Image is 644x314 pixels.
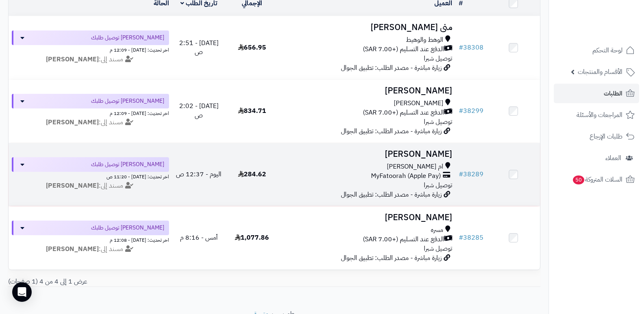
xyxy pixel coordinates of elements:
[554,41,639,60] a: لوحة التحكم
[459,43,484,52] a: #38308
[406,35,443,45] span: الوهط والوهيط
[2,277,274,286] div: عرض 1 إلى 4 من 4 (1 صفحات)
[238,169,266,179] span: 284.62
[604,88,622,99] span: الطلبات
[394,99,443,108] span: [PERSON_NAME]
[6,181,175,191] div: مسند إلى:
[459,169,463,179] span: #
[459,106,463,116] span: #
[46,117,99,127] strong: [PERSON_NAME]
[459,233,484,243] a: #38285
[282,213,453,222] h3: [PERSON_NAME]
[6,118,175,127] div: مسند إلى:
[424,180,452,190] span: توصيل شبرا
[282,149,453,159] h3: [PERSON_NAME]
[6,245,175,254] div: مسند إلى:
[578,66,622,78] span: الأقسام والمنتجات
[572,174,622,185] span: السلات المتروكة
[282,86,453,95] h3: [PERSON_NAME]
[12,108,169,117] div: اخر تحديث: [DATE] - 12:09 م
[554,148,639,168] a: العملاء
[282,23,453,32] h3: منى [PERSON_NAME]
[387,162,443,171] span: ام [PERSON_NAME]
[424,54,452,63] span: توصيل شبرا
[459,169,484,179] a: #38289
[341,190,442,199] span: زيارة مباشرة - مصدر الطلب: تطبيق الجوال
[431,225,443,235] span: مسره
[46,54,99,64] strong: [PERSON_NAME]
[363,45,444,54] span: الدفع عند التسليم (+7.00 SAR)
[12,235,169,244] div: اخر تحديث: [DATE] - 12:08 م
[363,108,444,117] span: الدفع عند التسليم (+7.00 SAR)
[46,244,99,254] strong: [PERSON_NAME]
[235,233,269,243] span: 1,077.86
[605,152,621,164] span: العملاء
[590,131,622,142] span: طلبات الإرجاع
[91,97,164,105] span: [PERSON_NAME] توصيل طلبك
[12,45,169,54] div: اخر تحديث: [DATE] - 12:09 م
[554,105,639,125] a: المراجعات والأسئلة
[341,253,442,263] span: زيارة مباشرة - مصدر الطلب: تطبيق الجوال
[577,109,622,121] span: المراجعات والأسئلة
[424,244,452,253] span: توصيل شبرا
[341,63,442,73] span: زيارة مباشرة - مصدر الطلب: تطبيق الجوال
[589,23,636,40] img: logo-2.png
[12,282,32,302] div: Open Intercom Messenger
[371,171,441,181] span: MyFatoorah (Apple Pay)
[573,175,584,184] span: 50
[459,106,484,116] a: #38299
[554,127,639,146] a: طلبات الإرجاع
[554,170,639,189] a: السلات المتروكة50
[91,224,164,232] span: [PERSON_NAME] توصيل طلبك
[459,233,463,243] span: #
[341,126,442,136] span: زيارة مباشرة - مصدر الطلب: تطبيق الجوال
[91,160,164,169] span: [PERSON_NAME] توصيل طلبك
[179,101,219,120] span: [DATE] - 2:02 ص
[179,38,219,57] span: [DATE] - 2:51 ص
[592,45,622,56] span: لوحة التحكم
[46,181,99,191] strong: [PERSON_NAME]
[363,235,444,244] span: الدفع عند التسليم (+7.00 SAR)
[554,84,639,103] a: الطلبات
[176,169,221,179] span: اليوم - 12:37 ص
[238,43,266,52] span: 656.95
[91,34,164,42] span: [PERSON_NAME] توصيل طلبك
[459,43,463,52] span: #
[12,172,169,180] div: اخر تحديث: [DATE] - 11:20 ص
[180,233,218,243] span: أمس - 8:16 م
[238,106,266,116] span: 834.71
[6,55,175,64] div: مسند إلى:
[424,117,452,127] span: توصيل شبرا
